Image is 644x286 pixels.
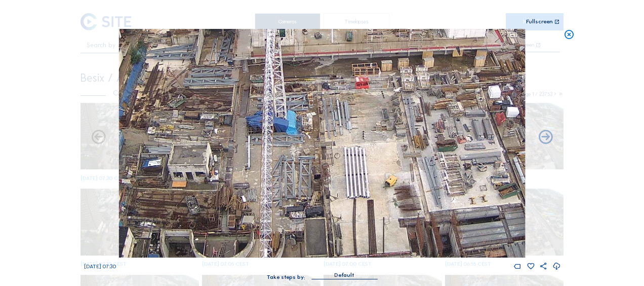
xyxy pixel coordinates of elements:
div: Default [334,271,354,280]
img: Image [119,29,525,258]
i: Forward [90,129,107,146]
div: Default [311,271,377,279]
div: Take steps by: [267,274,305,280]
span: [DATE] 07:30 [84,263,116,270]
i: Back [537,129,554,146]
div: Fullscreen [526,19,553,25]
